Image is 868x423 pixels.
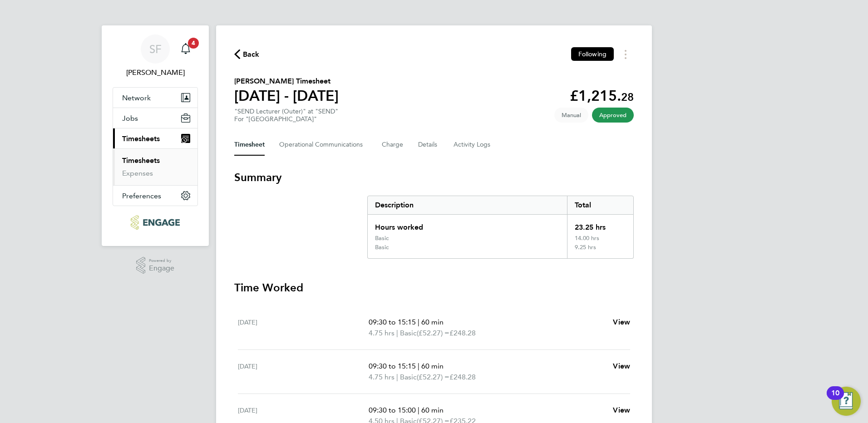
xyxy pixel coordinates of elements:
[421,318,444,326] span: 60 min
[418,318,419,326] span: |
[369,362,416,370] span: 09:30 to 15:15
[418,406,419,414] span: |
[382,134,404,156] button: Charge
[234,134,265,156] button: Timesheet
[149,257,174,265] span: Powered by
[368,196,567,214] div: Description
[367,196,634,259] div: Summary
[571,47,614,61] button: Following
[113,34,198,78] a: SF[PERSON_NAME]
[122,134,160,143] span: Timesheets
[418,362,419,370] span: |
[177,34,195,64] a: 4
[617,47,634,61] button: Timesheets Menu
[449,373,476,381] span: £248.28
[417,329,449,337] span: (£52.27) =
[102,25,209,246] nav: Main navigation
[113,148,197,185] div: Timesheets
[369,318,416,326] span: 09:30 to 15:15
[234,108,338,123] div: "SEND Lecturer (Outer)" at "SEND"
[613,405,630,416] a: View
[421,406,444,414] span: 60 min
[113,186,197,206] button: Preferences
[279,134,367,156] button: Operational Communications
[567,215,633,235] div: 23.25 hrs
[567,244,633,258] div: 9.25 hrs
[234,170,634,185] h3: Summary
[400,372,417,383] span: Basic
[592,108,634,123] span: This timesheet has been approved.
[113,128,197,148] button: Timesheets
[369,373,395,381] span: 4.75 hrs
[613,406,630,414] span: View
[238,361,369,383] div: [DATE]
[234,49,260,60] button: Back
[613,361,630,372] a: View
[418,134,439,156] button: Details
[234,76,339,87] h2: [PERSON_NAME] Timesheet
[570,87,634,104] app-decimal: £1,215.
[396,329,398,337] span: |
[621,90,634,103] span: 28
[149,265,174,272] span: Engage
[369,406,416,414] span: 09:30 to 15:00
[554,108,588,123] span: This timesheet was manually created.
[449,329,476,337] span: £248.28
[567,196,633,214] div: Total
[234,87,339,105] h1: [DATE] - [DATE]
[188,38,199,49] span: 4
[122,156,160,165] a: Timesheets
[131,215,179,230] img: ncclondon-logo-retina.png
[375,235,389,242] div: Basic
[613,362,630,370] span: View
[578,50,607,58] span: Following
[122,93,151,102] span: Network
[613,317,630,328] a: View
[368,215,567,235] div: Hours worked
[396,373,398,381] span: |
[417,373,449,381] span: (£52.27) =
[421,362,444,370] span: 60 min
[113,108,197,128] button: Jobs
[831,393,839,405] div: 10
[832,387,861,416] button: Open Resource Center, 10 new notifications
[234,280,634,295] h3: Time Worked
[122,192,161,200] span: Preferences
[243,49,260,60] span: Back
[113,88,197,108] button: Network
[136,257,175,274] a: Powered byEngage
[369,329,395,337] span: 4.75 hrs
[149,43,162,55] span: SF
[113,215,198,230] a: Go to home page
[613,318,630,326] span: View
[122,169,153,177] a: Expenses
[113,67,198,78] span: Silvia Faja
[238,317,369,339] div: [DATE]
[122,114,138,123] span: Jobs
[454,134,492,156] button: Activity Logs
[567,235,633,244] div: 14.00 hrs
[375,244,389,251] div: Basic
[234,115,338,123] div: For "[GEOGRAPHIC_DATA]"
[400,328,417,339] span: Basic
